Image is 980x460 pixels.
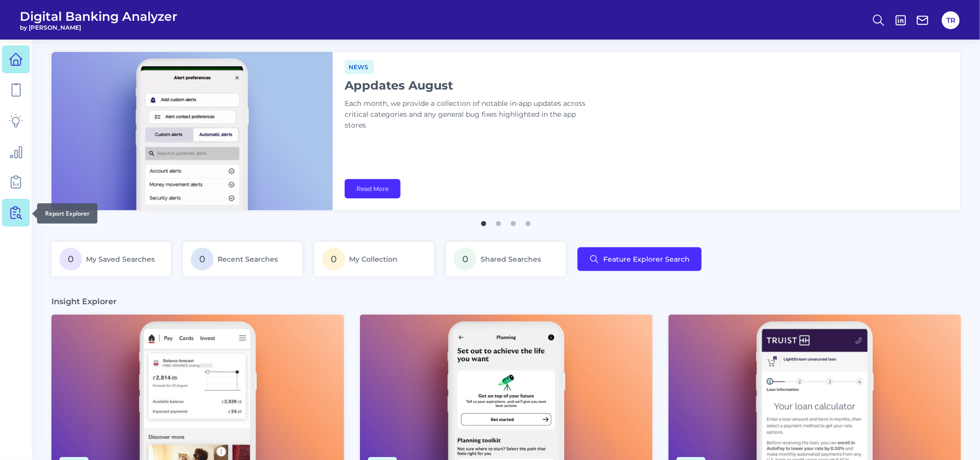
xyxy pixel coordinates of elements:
[51,242,171,276] a: 0My Saved Searches
[479,216,489,226] button: 1
[578,247,702,271] button: Feature Explorer Search
[508,216,518,226] button: 3
[446,242,566,276] a: 0Shared Searches
[51,52,333,210] img: bannerImg
[454,248,477,271] span: 0
[20,24,178,31] span: by [PERSON_NAME]
[603,255,690,263] span: Feature Explorer Search
[345,62,374,71] a: News
[314,242,434,276] a: 0My Collection
[191,248,214,271] span: 0
[481,255,541,264] span: Shared Searches
[345,60,374,74] span: News
[218,255,278,264] span: Recent Searches
[51,296,117,307] h3: Insight Explorer
[345,98,592,131] p: Each month, we provide a collection of notable in-app updates across critical categories and any ...
[59,248,82,271] span: 0
[183,242,303,276] a: 0Recent Searches
[942,11,960,29] button: TR
[523,216,533,226] button: 4
[322,248,345,271] span: 0
[86,255,155,264] span: My Saved Searches
[345,78,592,92] h1: Appdates August
[20,9,178,24] span: Digital Banking Analyzer
[349,255,398,264] span: My Collection
[37,203,97,224] div: Report Explorer
[345,179,401,198] a: Read More
[493,216,503,226] button: 2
